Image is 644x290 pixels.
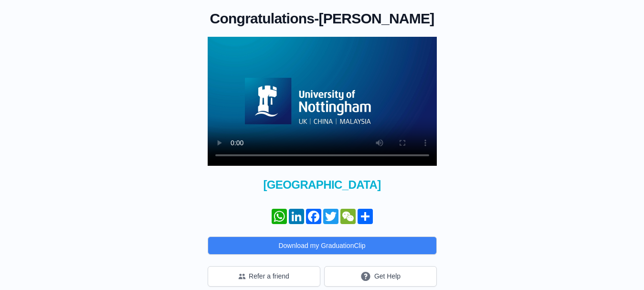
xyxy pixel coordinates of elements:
[324,266,437,287] button: Get Help
[208,236,437,255] button: Download my GraduationClip
[208,10,437,27] h1: -
[322,209,339,224] a: Twitter
[210,11,315,26] span: Congratulations
[339,209,357,224] a: WeChat
[305,209,322,224] a: Facebook
[357,209,374,224] a: Share
[319,11,434,26] span: [PERSON_NAME]
[208,177,437,193] span: [GEOGRAPHIC_DATA]
[208,266,320,287] button: Refer a friend
[271,209,288,224] a: WhatsApp
[288,209,305,224] a: LinkedIn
